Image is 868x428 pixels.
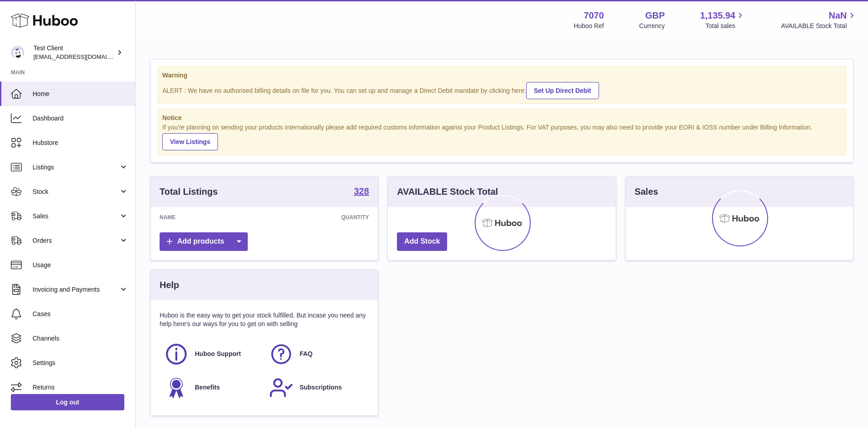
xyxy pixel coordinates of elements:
[33,90,128,98] span: Home
[781,10,857,30] a: NaN AVAILABLE Stock Total
[11,46,24,59] img: internalAdmin-7070@internal.huboo.com
[33,383,128,392] span: Returns
[195,350,241,358] span: Huboo Support
[700,10,736,22] span: 1,135.94
[269,375,365,400] a: Subscriptions
[160,311,369,328] p: Huboo is the easy way to get your stock fulfilled. But incase you need any help here's our ways f...
[151,207,248,228] th: Name
[526,82,599,99] a: Set Up Direct Debit
[33,114,128,123] span: Dashboard
[162,133,218,150] a: View Listings
[635,186,658,198] h3: Sales
[33,53,133,60] span: [EMAIL_ADDRESS][DOMAIN_NAME]
[11,394,124,410] a: Log out
[162,71,841,80] strong: Warning
[705,22,745,30] span: Total sales
[645,10,665,22] strong: GBP
[33,359,128,367] span: Settings
[164,375,260,400] a: Benefits
[33,334,128,343] span: Channels
[195,383,220,392] span: Benefits
[164,342,260,366] a: Huboo Support
[584,10,604,22] strong: 7070
[300,383,342,392] span: Subscriptions
[33,163,119,172] span: Listings
[33,139,128,147] span: Hubstore
[574,22,604,30] div: Huboo Ref
[33,236,119,245] span: Orders
[781,22,857,30] span: AVAILABLE Stock Total
[33,44,115,61] div: Test Client
[162,114,841,122] strong: Notice
[397,186,498,198] h3: AVAILABLE Stock Total
[248,207,378,228] th: Quantity
[639,22,665,30] div: Currency
[397,232,447,251] a: Add Stock
[700,10,746,30] a: 1,135.94 Total sales
[162,123,841,150] div: If you're planning on sending your products internationally please add required customs informati...
[33,261,128,269] span: Usage
[33,285,119,294] span: Invoicing and Payments
[160,186,218,198] h3: Total Listings
[162,81,841,99] div: ALERT : We have no authorised billing details on file for you. You can set up and manage a Direct...
[829,10,847,22] span: NaN
[160,232,248,251] a: Add products
[300,350,313,358] span: FAQ
[33,188,119,196] span: Stock
[160,279,179,291] h3: Help
[33,310,128,318] span: Cases
[33,212,119,221] span: Sales
[354,187,369,196] strong: 328
[269,342,365,366] a: FAQ
[354,187,369,197] a: 328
